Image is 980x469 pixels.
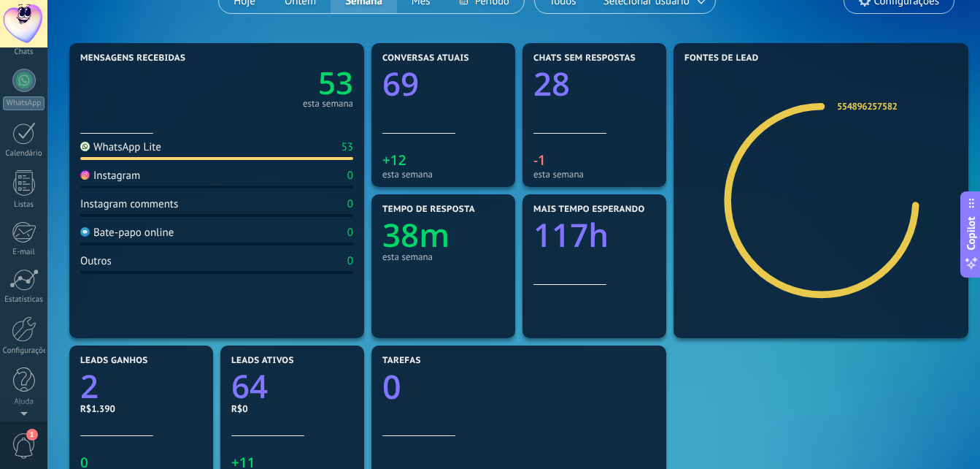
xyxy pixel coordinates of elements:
[342,140,353,154] div: 53
[347,254,353,268] div: 0
[3,397,45,407] div: Ajuda
[964,217,979,251] span: Copilot
[382,53,469,64] span: Conversas atuais
[347,226,353,240] div: 0
[533,169,655,180] div: esta semana
[382,251,504,262] div: esta semana
[303,100,353,107] div: esta semana
[3,248,45,257] div: E-mail
[533,150,546,169] text: -1
[382,365,401,409] text: 0
[80,169,140,183] div: Instagram
[318,62,353,104] text: 53
[3,47,45,57] div: Chats
[231,356,294,366] span: Leads ativos
[837,100,897,113] a: 554896257582
[80,53,185,64] span: Mensagens recebidas
[533,53,636,64] span: Chats sem respostas
[3,295,45,305] div: Estatísticas
[347,169,353,183] div: 0
[80,226,174,240] div: Bate-papo online
[80,142,90,151] img: WhatsApp Lite
[382,61,419,105] text: 69
[217,62,353,104] a: 53
[80,197,178,211] div: Instagram comments
[80,140,161,154] div: WhatsApp Lite
[80,364,202,408] a: 2
[382,150,406,169] text: +12
[80,403,202,415] div: R$1.390
[533,213,655,256] a: 117h
[231,364,268,408] text: 64
[231,364,353,408] a: 64
[80,356,148,366] span: Leads ganhos
[80,170,90,180] img: Instagram
[533,61,570,105] text: 28
[684,53,759,64] span: Fontes de lead
[80,254,112,268] div: Outros
[382,365,655,409] a: 0
[382,169,504,180] div: esta semana
[382,213,450,256] text: 38m
[80,227,90,237] img: Bate-papo online
[80,364,99,408] text: 2
[3,346,45,356] div: Configurações
[533,205,645,215] span: Mais tempo esperando
[3,200,45,210] div: Listas
[533,213,609,256] text: 117h
[3,149,45,159] div: Calendário
[347,197,353,211] div: 0
[26,429,38,441] span: 1
[3,96,45,110] div: WhatsApp
[382,356,421,366] span: Tarefas
[231,403,353,415] div: R$0
[382,205,475,215] span: Tempo de resposta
